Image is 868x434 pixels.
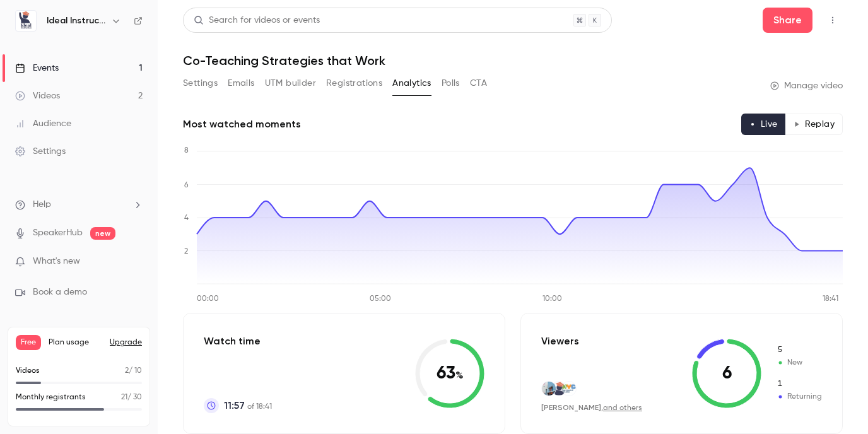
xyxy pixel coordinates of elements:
div: , [541,402,642,413]
div: Videos [15,90,60,102]
span: Returning [777,378,822,390]
p: Monthly registrants [16,392,86,403]
button: Upgrade [110,337,142,348]
h1: Co-Teaching Strategies that Work [183,53,843,68]
span: 21 [121,394,127,401]
tspan: 10:00 [542,295,562,303]
span: Book a demo [33,286,87,299]
a: Manage video [770,79,843,92]
img: ideal-instruction.com [552,382,566,396]
tspan: 18:41 [823,295,838,303]
p: Videos [16,365,40,377]
a: SpeakerHub [33,226,83,240]
div: Audience [15,117,71,130]
button: Live [741,114,786,135]
h6: Ideal Instruction [47,15,106,27]
button: Polls [442,73,460,93]
a: and others [603,404,642,412]
span: [PERSON_NAME] [541,403,601,412]
h2: Most watched moments [183,117,301,132]
span: Returning [777,391,822,402]
button: Settings [183,73,218,93]
span: New [777,357,822,368]
img: schools.nyc.gov [562,382,576,396]
button: Analytics [392,73,431,93]
span: Free [16,335,41,350]
span: new [90,227,115,240]
p: / 10 [125,365,142,377]
button: Replay [785,114,843,135]
button: UTM builder [265,73,316,93]
li: help-dropdown-opener [15,198,143,211]
tspan: 2 [184,248,188,255]
tspan: 05:00 [370,295,391,303]
tspan: 4 [184,214,189,222]
span: Plan usage [49,337,102,348]
tspan: 8 [184,147,189,155]
span: New [777,344,822,356]
button: CTA [470,73,487,93]
div: Settings [15,145,66,158]
button: Emails [228,73,254,93]
p: / 30 [121,392,142,403]
button: Share [763,8,812,33]
p: Watch time [204,334,272,349]
div: Search for videos or events [194,14,320,27]
tspan: 6 [184,182,189,189]
span: What's new [33,255,80,268]
div: Events [15,62,59,74]
span: Help [33,198,51,211]
img: pioneeracademy307.org [542,382,556,396]
tspan: 00:00 [197,295,219,303]
span: 11:57 [224,398,245,413]
p: Viewers [541,334,579,349]
p: of 18:41 [224,398,272,413]
button: Registrations [326,73,382,93]
span: 2 [125,367,129,375]
img: Ideal Instruction [16,11,36,31]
